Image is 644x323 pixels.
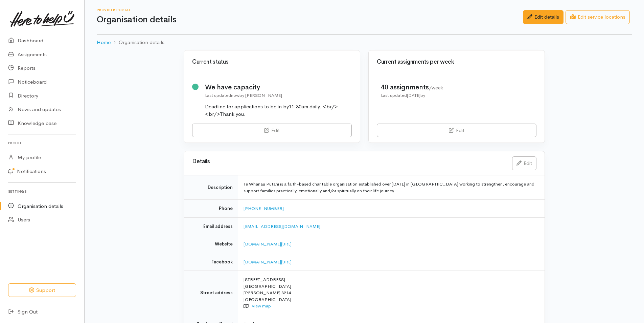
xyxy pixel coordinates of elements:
a: View map [252,303,271,309]
li: Organisation details [111,39,164,46]
h3: Details [192,158,504,165]
a: Edit [192,124,352,137]
td: Email address [184,217,238,235]
h6: Settings [8,187,76,196]
nav: breadcrumb [97,35,632,50]
h1: Organisation details [97,15,523,25]
td: [STREET_ADDRESS] [GEOGRAPHIC_DATA] [PERSON_NAME] 3214 [GEOGRAPHIC_DATA] [238,271,545,315]
td: Street address [184,271,238,315]
a: Edit [377,124,536,137]
a: Edit service locations [566,10,630,24]
h3: Current assignments per week [377,59,536,65]
td: Phone [184,200,238,218]
h3: Current status [192,59,352,65]
div: 40 assignments [381,82,443,92]
td: Description [184,175,238,200]
a: [DOMAIN_NAME][URL] [244,259,292,265]
a: Edit [512,156,536,170]
div: We have capacity [205,82,352,92]
time: [DATE] [407,92,420,98]
a: [EMAIL_ADDRESS][DOMAIN_NAME] [244,223,320,229]
h6: Profile [8,138,76,148]
div: Last updated by [PERSON_NAME] [205,92,352,99]
button: Support [8,283,76,297]
a: [DOMAIN_NAME][URL] [244,241,292,247]
div: Last updated by [381,92,443,99]
div: Deadline for applications to be in by11:30am daily. <br/><br/>Thank you. [205,103,352,118]
td: Facebook [184,253,238,271]
td: Te Whānau Pūtahi is a faith-based charitable organisation established over [DATE] in [GEOGRAPHIC_... [238,175,545,200]
h6: Provider Portal [97,8,523,12]
a: Edit details [523,10,563,24]
span: /week [429,85,443,91]
a: Home [97,39,111,46]
td: Website [184,235,238,253]
a: [PHONE_NUMBER] [244,206,284,211]
time: now [231,92,239,98]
